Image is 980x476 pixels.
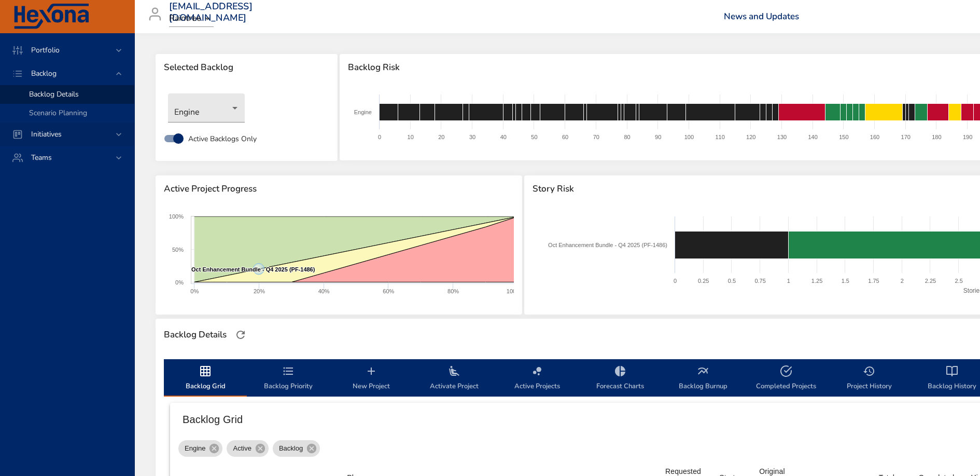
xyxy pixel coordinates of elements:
[754,278,765,284] text: 0.75
[164,184,514,194] span: Active Project Progress
[839,134,849,140] text: 150
[674,278,677,284] text: 0
[925,278,935,284] text: 2.25
[253,365,324,392] span: Backlog Priority
[963,134,972,140] text: 190
[447,288,459,294] text: 80%
[12,4,90,30] img: Hexona
[23,45,68,55] span: Portfolio
[318,288,330,294] text: 40%
[502,365,572,392] span: Active Projects
[624,134,631,140] text: 80
[777,134,787,140] text: 130
[336,365,407,392] span: New Project
[273,443,309,454] span: Backlog
[29,89,79,99] span: Backlog Details
[716,134,725,140] text: 110
[469,134,475,140] text: 30
[273,440,320,457] div: Backlog
[746,134,755,140] text: 120
[408,134,414,140] text: 10
[233,327,248,343] button: Refresh Page
[178,443,212,454] span: Engine
[531,134,538,140] text: 50
[698,278,709,284] text: 0.25
[900,278,903,284] text: 2
[178,440,222,457] div: Engine
[593,134,599,140] text: 70
[175,279,184,285] text: 0%
[354,109,372,115] text: Engine
[164,62,329,73] span: Selected Backlog
[169,10,214,27] div: Raintree
[169,213,184,220] text: 100%
[169,1,253,23] h3: [EMAIL_ADDRESS][DOMAIN_NAME]
[439,134,445,140] text: 20
[811,278,822,284] text: 1.25
[585,365,655,392] span: Forecast Charts
[23,153,60,162] span: Teams
[190,288,199,294] text: 0%
[841,278,849,284] text: 1.5
[419,365,489,392] span: Activate Project
[655,134,661,140] text: 90
[668,365,738,392] span: Backlog Burnup
[932,134,942,140] text: 180
[500,134,507,140] text: 40
[29,108,87,118] span: Scenario Planning
[254,288,265,294] text: 20%
[23,69,65,78] span: Backlog
[808,134,818,140] text: 140
[227,443,257,454] span: Active
[378,134,381,140] text: 0
[684,134,694,140] text: 100
[161,327,230,343] div: Backlog Details
[901,134,911,140] text: 170
[548,242,667,248] text: Oct Enhancement Bundle - Q4 2025 (PF-1486)
[834,365,904,392] span: Project History
[724,10,799,22] a: News and Updates
[955,278,962,284] text: 2.5
[188,133,257,144] span: Active Backlogs Only
[562,134,568,140] text: 60
[23,129,70,139] span: Initiatives
[868,278,879,284] text: 1.75
[383,288,394,294] text: 60%
[227,440,268,457] div: Active
[507,288,521,294] text: 100%
[787,278,790,284] text: 1
[870,134,879,140] text: 160
[168,93,245,123] div: Engine
[172,247,184,253] text: 50%
[191,266,315,273] text: Oct Enhancement Bundle - Q4 2025 (PF-1486)
[728,278,736,284] text: 0.5
[170,365,241,392] span: Backlog Grid
[751,365,821,392] span: Completed Projects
